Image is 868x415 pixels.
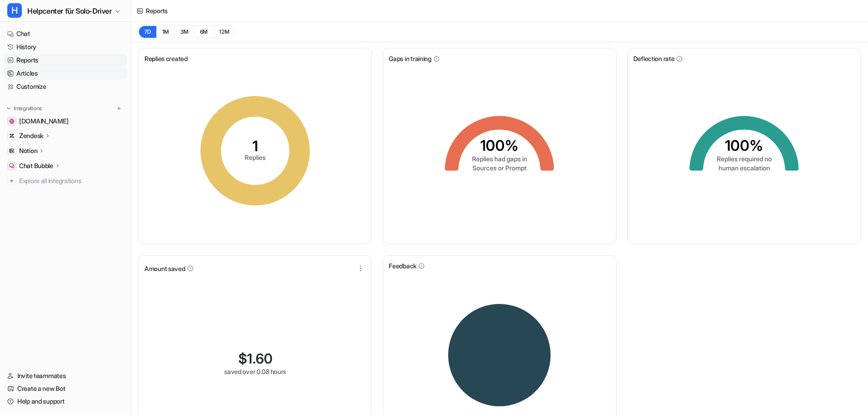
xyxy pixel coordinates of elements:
span: [DOMAIN_NAME] [19,117,68,126]
a: Articles [4,67,127,80]
p: Chat Bubble [19,161,53,170]
a: Create a new Bot [4,382,127,395]
a: Customize [4,80,127,93]
p: Zendesk [19,131,43,140]
a: Help and support [4,395,127,408]
tspan: Replies had gaps in [472,155,527,163]
div: $ [238,350,272,367]
a: Invite teammates [4,369,127,382]
p: Integrations [14,105,42,112]
p: Notion [19,146,37,155]
span: H [7,3,22,18]
button: Integrations [4,104,45,113]
img: Chat Bubble [9,163,15,169]
button: 1M [156,26,175,38]
img: expand menu [5,105,12,112]
tspan: 1 [252,137,258,155]
img: explore all integrations [7,176,16,185]
div: saved over 0.08 hours [224,367,286,376]
a: Explore all integrations [4,174,127,187]
img: Zendesk [9,133,15,138]
div: Reports [146,6,168,15]
tspan: Sources or Prompt [473,164,527,172]
img: menu_add.svg [116,105,122,112]
span: 1.60 [247,350,272,367]
span: Amount saved [144,264,185,273]
img: Notion [9,148,15,154]
span: Helpcenter für Solo-Driver [27,5,112,17]
tspan: Replies required no [716,155,771,163]
button: 6M [194,26,214,38]
button: 7D [139,26,156,38]
a: Chat [4,27,127,40]
span: Feedback [389,261,416,271]
tspan: 100% [480,137,519,154]
button: 3M [175,26,194,38]
tspan: human escalation [718,164,770,172]
span: Gaps in training [389,54,431,63]
a: Reports [4,54,127,67]
tspan: 100% [725,137,763,154]
span: Deflection rate [633,54,675,63]
tspan: Replies [245,154,266,161]
a: dagoexpress.com[DOMAIN_NAME] [4,115,127,128]
span: Explore all integrations [19,174,123,188]
span: Replies created [144,54,188,63]
a: History [4,41,127,53]
img: dagoexpress.com [9,118,15,124]
button: 12M [213,26,235,38]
